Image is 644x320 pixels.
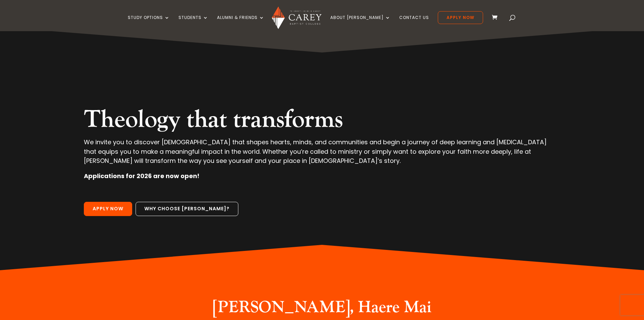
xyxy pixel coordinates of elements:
a: Contact Us [399,15,429,31]
a: Apply Now [84,202,132,216]
a: Study Options [128,15,170,31]
img: Carey Baptist College [272,6,321,29]
strong: Applications for 2026 are now open! [84,172,199,180]
a: Students [178,15,208,31]
a: Why choose [PERSON_NAME]? [136,202,238,216]
p: We invite you to discover [DEMOGRAPHIC_DATA] that shapes hearts, minds, and communities and begin... [84,137,560,171]
a: Alumni & Friends [217,15,264,31]
a: Apply Now [438,11,483,24]
a: About [PERSON_NAME] [330,15,390,31]
h2: Theology that transforms [84,105,560,137]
